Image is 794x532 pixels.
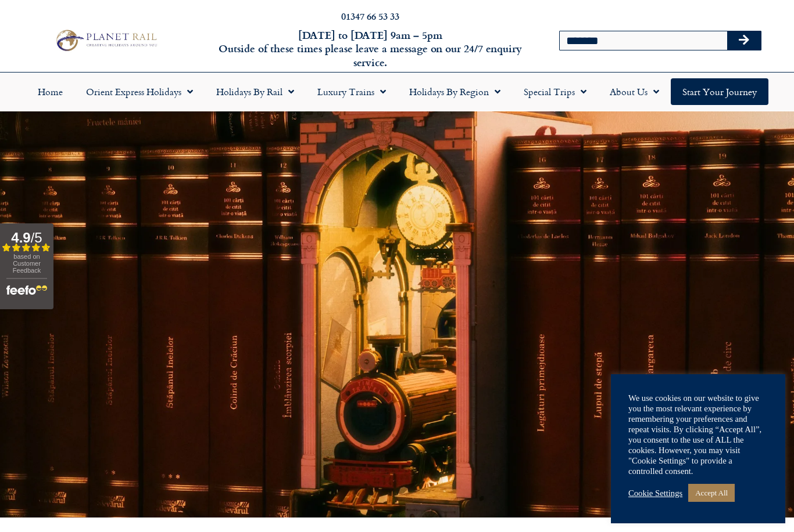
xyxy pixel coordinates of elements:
a: Luxury Trains [306,78,398,105]
a: About Us [598,78,671,105]
a: Accept All [688,484,735,502]
a: Orient Express Holidays [74,78,205,105]
a: Special Trips [512,78,598,105]
button: Search [727,31,761,50]
a: Holidays by Region [398,78,512,105]
a: 01347 66 53 33 [341,9,399,23]
a: Start your Journey [671,78,768,105]
img: Planet Rail Train Holidays Logo [52,27,160,54]
h6: [DATE] to [DATE] 9am – 5pm Outside of these times please leave a message on our 24/7 enquiry serv... [214,28,526,69]
div: We use cookies on our website to give you the most relevant experience by remembering your prefer... [628,393,768,476]
a: Cookie Settings [628,488,682,498]
nav: Menu [6,78,788,105]
a: Holidays by Rail [205,78,306,105]
a: Home [26,78,74,105]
